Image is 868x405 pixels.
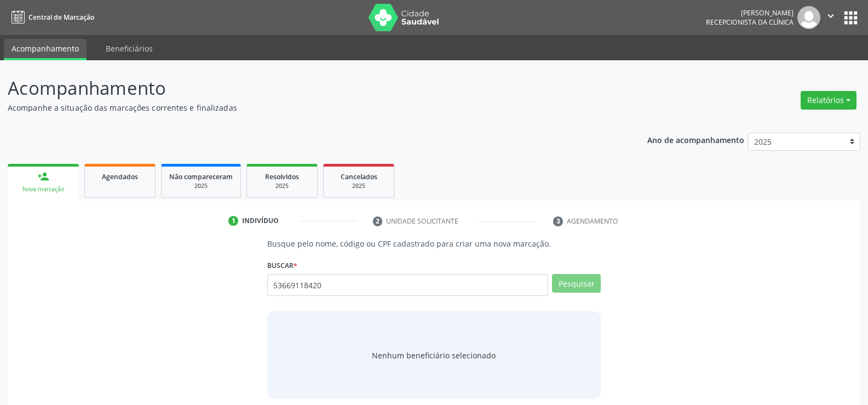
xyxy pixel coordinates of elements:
[242,216,279,226] div: Indivíduo
[98,39,160,58] a: Beneficiários
[706,8,794,18] div: [PERSON_NAME]
[825,10,837,22] i: 
[265,172,299,181] span: Resolvidos
[647,133,744,146] p: Ano de acompanhamento
[8,8,94,26] a: Central de Marcação
[372,350,496,361] span: Nenhum beneficiário selecionado
[255,182,309,190] div: 2025
[706,18,794,27] span: Recepcionista da clínica
[228,216,238,226] div: 1
[552,274,601,293] button: Pesquisar
[169,182,233,190] div: 2025
[801,91,856,110] button: Relatórios
[841,8,860,27] button: apps
[820,6,841,29] button: 
[169,172,233,181] span: Não compareceram
[102,172,138,181] span: Agendados
[267,257,297,274] label: Buscar
[8,102,605,113] p: Acompanhe a situação das marcações correntes e finalizadas
[331,182,386,190] div: 2025
[797,6,820,29] img: img
[4,39,87,60] a: Acompanhamento
[267,238,601,249] p: Busque pelo nome, código ou CPF cadastrado para criar uma nova marcação.
[341,172,377,181] span: Cancelados
[15,185,71,193] div: Nova marcação
[8,75,605,102] p: Acompanhamento
[267,274,548,296] input: Busque por nome, código ou CPF
[28,13,94,22] span: Central de Marcação
[37,170,49,182] div: person_add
